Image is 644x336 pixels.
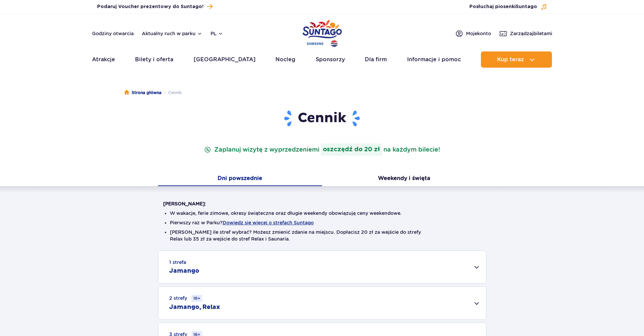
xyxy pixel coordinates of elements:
a: Nocleg [275,51,295,68]
a: Dla firm [365,51,387,68]
strong: oszczędź do 20 zł [321,143,382,156]
button: Weekendy i święta [322,172,486,186]
span: Podaruj Voucher prezentowy do Suntago! [97,3,203,10]
span: Zarządzaj biletami [510,30,552,37]
span: Moje konto [466,30,491,37]
button: Dni powszednie [158,172,322,186]
button: Aktualny ruch w parku [142,31,202,36]
strong: [PERSON_NAME]: [163,201,206,206]
small: 2 strefy [169,295,202,302]
span: Posłuchaj piosenki [469,3,537,10]
a: Park of Poland [303,17,342,48]
p: Zaplanuj wizytę z wyprzedzeniem na każdym bilecie! [203,143,441,156]
a: Atrakcje [92,51,115,68]
small: 16+ [191,295,202,302]
a: Bilety i oferta [135,51,173,68]
h2: Jamango, Relax [169,303,220,311]
a: [GEOGRAPHIC_DATA] [194,51,256,68]
button: Dowiedz się więcej o strefach Suntago [223,220,314,225]
span: Suntago [516,4,537,9]
a: Zarządzajbiletami [499,29,552,38]
h1: Cennik [163,110,481,127]
h2: Jamango [169,267,199,275]
button: Posłuchaj piosenkiSuntago [469,3,547,10]
button: Kup teraz [481,51,552,68]
button: pl [210,30,223,37]
a: Strona główna [124,89,161,96]
a: Godziny otwarcia [92,30,134,37]
li: [PERSON_NAME] ile stref wybrać? Możesz zmienić zdanie na miejscu. Dopłacisz 20 zł za wejście do s... [170,229,474,242]
a: Sponsorzy [316,51,345,68]
li: Cennik [161,89,182,96]
a: Informacje i pomoc [407,51,461,68]
li: Pierwszy raz w Parku? [170,219,474,226]
span: Kup teraz [497,57,524,63]
small: 1 strefa [169,259,186,266]
a: Podaruj Voucher prezentowy do Suntago! [97,2,213,11]
a: Mojekonto [455,29,491,38]
li: W wakacje, ferie zimowe, okresy świąteczne oraz długie weekendy obowiązują ceny weekendowe. [170,210,474,217]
